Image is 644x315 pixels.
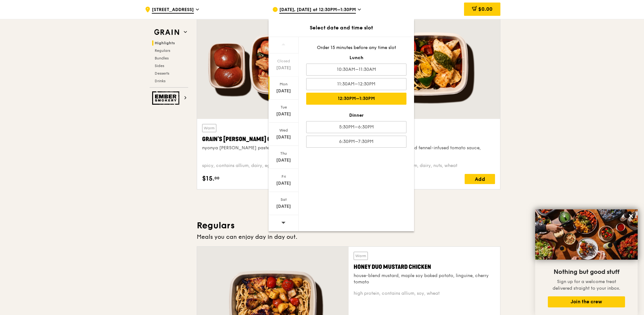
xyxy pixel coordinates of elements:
[152,91,181,105] img: Ember Smokery web logo
[554,268,619,276] span: Nothing but good stuff
[306,93,406,105] div: 12:30PM–1:30PM
[354,252,368,260] div: Warm
[202,174,214,183] span: $15.
[354,273,495,285] div: house-blend mustard, maple soy baked potato, linguine, cherry tomato
[202,135,341,144] div: Grain's [PERSON_NAME] Chicken Stew (and buns)
[152,27,181,38] img: Grain web logo
[269,203,298,210] div: [DATE]
[152,7,194,14] span: [STREET_ADDRESS]
[214,176,220,181] span: 00
[269,174,298,179] div: Fri
[306,121,406,133] div: 5:30PM–6:30PM
[269,157,298,164] div: [DATE]
[269,111,298,117] div: [DATE]
[356,145,495,157] div: oven-baked dory, onion and fennel-infused tomato sauce, linguine
[354,262,495,271] div: Honey Duo Mustard Chicken
[269,88,298,94] div: [DATE]
[269,128,298,133] div: Wed
[269,65,298,71] div: [DATE]
[306,55,406,61] div: Lunch
[197,232,500,241] div: Meals you can enjoy day in day out.
[306,136,406,148] div: 6:30PM–7:30PM
[197,220,500,231] h3: Regulars
[356,163,495,169] div: pescatarian, contains allium, dairy, nuts, wheat
[269,59,298,64] div: Closed
[306,78,406,90] div: 11:30AM–12:30PM
[548,296,625,307] button: Join the crew
[155,48,170,53] span: Regulars
[465,174,495,184] div: Add
[155,56,169,60] span: Bundles
[269,151,298,156] div: Thu
[269,24,414,32] div: Select date and time slot
[155,64,164,68] span: Sides
[306,45,406,51] div: Order 15 minutes before any time slot
[306,112,406,119] div: Dinner
[356,135,495,144] div: Marinara Fish Pasta
[155,71,169,76] span: Desserts
[202,163,341,169] div: spicy, contains allium, dairy, egg, soy, wheat
[269,197,298,202] div: Sat
[306,64,406,76] div: 10:30AM–11:30AM
[553,279,620,291] span: Sign up for a welcome treat delivered straight to your inbox.
[202,124,216,132] div: Warm
[279,7,356,14] span: [DATE], [DATE] at 12:30PM–1:30PM
[155,79,165,83] span: Drinks
[535,209,638,260] img: DSC07876-Edit02-Large.jpeg
[269,105,298,110] div: Tue
[269,134,298,140] div: [DATE]
[478,6,492,12] span: $0.00
[202,145,341,151] div: nyonya [PERSON_NAME] paste, mini bread roll, roasted potato
[354,290,495,297] div: high protein, contains allium, soy, wheat
[269,82,298,87] div: Mon
[626,211,636,221] button: Close
[269,180,298,187] div: [DATE]
[155,41,175,45] span: Highlights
